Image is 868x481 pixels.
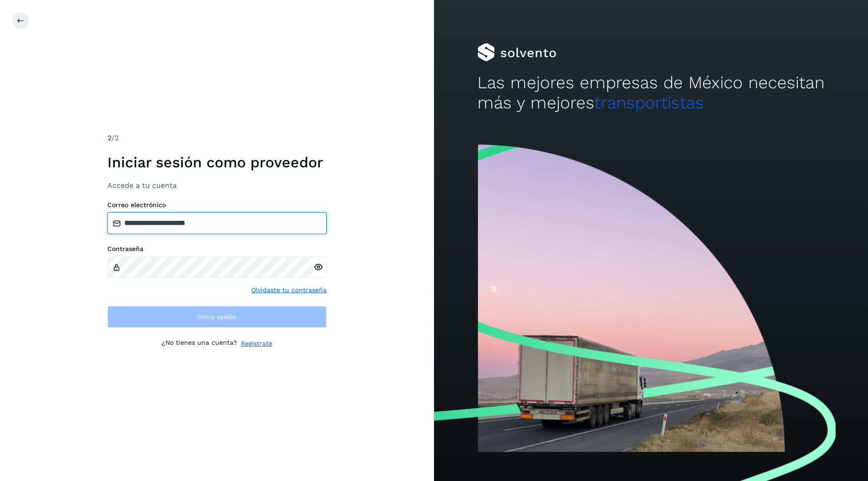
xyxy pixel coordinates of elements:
[198,314,237,320] span: Inicia sesión
[162,339,237,348] p: ¿No tienes una cuenta?
[477,73,825,113] h2: Las mejores empresas de México necesitan más y mejores
[107,133,327,144] div: /2
[107,201,327,209] label: Correo electrónico
[107,154,327,171] h1: Iniciar sesión como proveedor
[107,306,327,328] button: Inicia sesión
[107,134,111,142] span: 2
[251,285,327,295] a: Olvidaste tu contraseña
[594,93,704,112] span: transportistas
[107,245,327,253] label: Contraseña
[107,181,327,190] h3: Accede a tu cuenta
[241,339,272,348] a: Regístrate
